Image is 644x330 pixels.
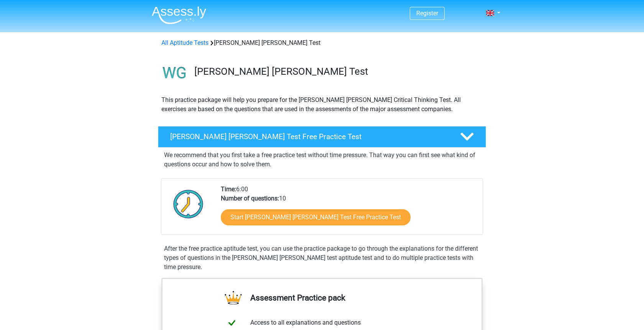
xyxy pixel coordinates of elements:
[155,126,489,148] a: [PERSON_NAME] [PERSON_NAME] Test Free Practice Test
[161,39,209,46] a: All Aptitude Tests
[194,66,480,77] h3: [PERSON_NAME] [PERSON_NAME] Test
[215,185,482,235] div: 6:00 10
[416,10,438,17] a: Register
[170,132,448,141] h4: [PERSON_NAME] [PERSON_NAME] Test Free Practice Test
[161,244,483,272] div: After the free practice aptitude test, you can use the practice package to go through the explana...
[169,185,208,223] img: Clock
[164,151,480,169] p: We recommend that you first take a free practice test without time pressure. That way you can fir...
[221,209,411,225] a: Start [PERSON_NAME] [PERSON_NAME] Test Free Practice Test
[161,95,483,114] p: This practice package will help you prepare for the [PERSON_NAME] [PERSON_NAME] Critical Thinking...
[221,195,279,202] b: Number of questions:
[158,38,486,48] div: [PERSON_NAME] [PERSON_NAME] Test
[158,57,191,89] img: watson glaser test
[221,186,236,193] b: Time:
[152,6,206,24] img: Assessly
